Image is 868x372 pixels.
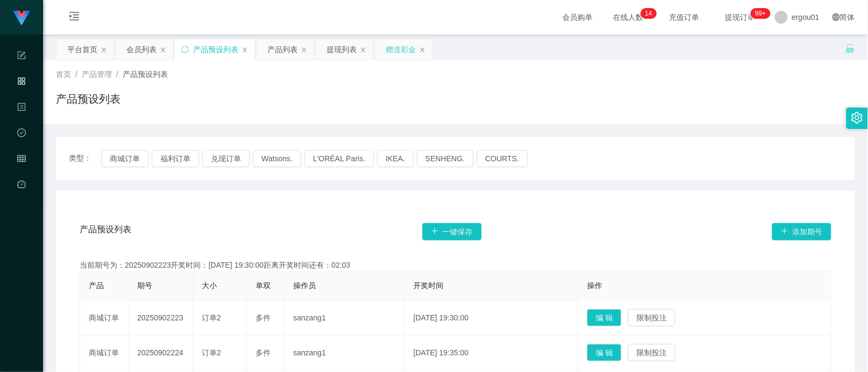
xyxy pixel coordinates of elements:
i: 图标: menu-unfold [56,1,93,35]
i: 图标: unlock [845,44,855,53]
i: 图标: close [360,47,366,53]
button: 商城订单 [101,150,149,167]
span: 订单2 [202,348,221,357]
span: 类型： [69,150,101,167]
div: 平台首页 [67,39,97,60]
td: 商城订单 [80,335,129,370]
span: 内容中心 [17,103,26,199]
span: 多件 [256,313,271,322]
span: 订单2 [202,313,221,322]
span: 数据中心 [17,129,26,225]
i: 图标: close [101,47,107,53]
i: 图标: close [242,47,248,53]
i: 图标: form [17,46,26,68]
span: 单双 [256,281,271,290]
a: 图标: dashboard平台首页 [17,174,26,283]
span: 产品 [89,281,104,290]
i: 图标: global [832,13,840,21]
span: 产品预设列表 [80,223,131,240]
h1: 产品预设列表 [56,91,121,107]
span: 操作 [587,281,602,290]
button: SENHENG. [417,150,474,167]
span: / [116,70,118,78]
td: sanzang1 [285,301,405,335]
i: 图标: setting [851,112,863,124]
sup: 14 [641,8,657,19]
p: 4 [649,8,653,19]
span: / [75,70,77,78]
td: 20250902223 [129,301,193,335]
td: [DATE] 19:30:00 [405,301,578,335]
sup: 1053 [751,8,770,19]
button: 编 辑 [587,344,622,361]
td: 20250902224 [129,335,193,370]
i: 图标: table [17,149,26,171]
td: 商城订单 [80,301,129,335]
span: 开奖时间 [413,281,443,290]
div: 会员列表 [126,39,157,60]
i: 图标: profile [17,98,26,119]
button: 限制投注 [628,309,675,326]
button: 图标: plus一键保存 [422,223,482,240]
i: 图标: sync [181,46,189,53]
button: 福利订单 [152,150,199,167]
span: 产品管理 [17,77,26,173]
button: 兑现订单 [202,150,250,167]
button: L'ORÉAL Paris. [305,150,374,167]
span: 系统配置 [17,52,26,147]
span: 多件 [256,348,271,357]
span: 充值订单 [664,13,705,21]
button: Watsons. [253,150,301,167]
button: 图标: plus添加期号 [772,223,831,240]
div: 提现列表 [327,39,357,60]
button: IKEA. [377,150,414,167]
i: 图标: check-circle-o [17,124,26,145]
div: 赠送彩金 [386,39,416,60]
i: 图标: close [419,47,426,53]
span: 产品预设列表 [123,70,168,78]
div: 当前期号为：20250902223开奖时间：[DATE] 19:30:00距离开奖时间还有：02:03 [80,260,831,271]
span: 产品管理 [82,70,112,78]
p: 1 [645,8,649,19]
td: sanzang1 [285,335,405,370]
button: COURTS. [477,150,528,167]
i: 图标: close [160,47,166,53]
div: 产品预设列表 [193,39,238,60]
button: 限制投注 [628,344,675,361]
span: 在线人数 [608,13,649,21]
i: 图标: close [301,47,307,53]
img: logo.9652507e.png [13,11,30,26]
span: 期号 [137,281,152,290]
span: 首页 [56,70,71,78]
span: 提现订单 [720,13,761,21]
span: 会员管理 [17,155,26,251]
i: 图标: appstore-o [17,72,26,94]
button: 编 辑 [587,309,622,326]
span: 大小 [202,281,217,290]
span: 操作员 [293,281,316,290]
td: [DATE] 19:35:00 [405,335,578,370]
div: 产品列表 [267,39,298,60]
